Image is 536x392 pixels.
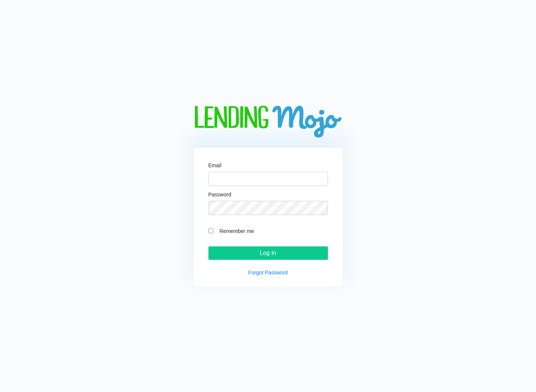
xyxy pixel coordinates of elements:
[208,192,231,197] label: Password
[208,163,221,168] label: Email
[208,246,328,260] input: Log In
[216,227,328,235] label: Remember me
[248,270,288,276] a: Forgot Password
[193,106,343,139] img: logo-big.png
